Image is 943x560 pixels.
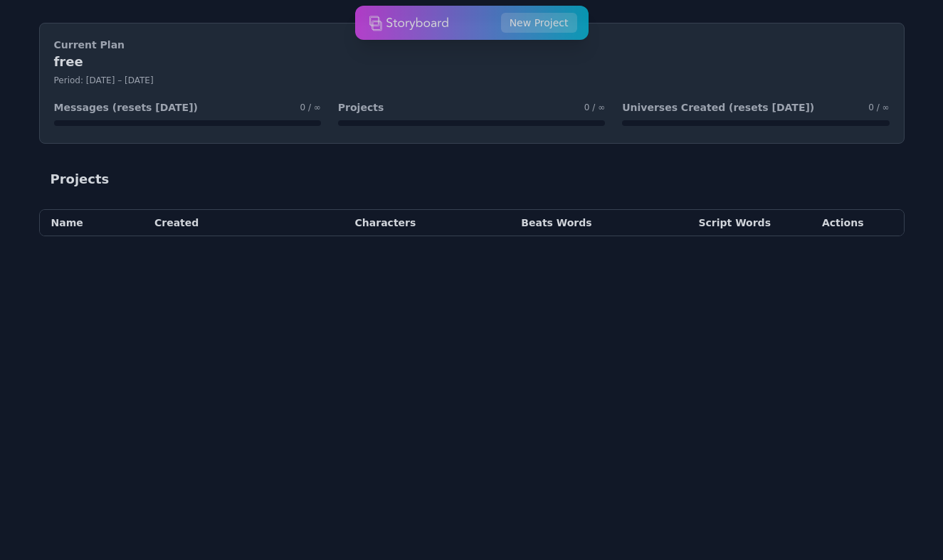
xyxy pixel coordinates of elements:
span: 0 / ∞ [300,102,321,113]
th: Name [40,210,143,236]
p: Period: [DATE] – [DATE] [54,75,890,86]
th: Script Words [604,210,782,236]
h4: Messages (resets [DATE]) [54,100,198,115]
img: storyboard [369,9,448,37]
span: 0 / ∞ [584,102,605,113]
h4: Projects [338,100,384,115]
p: free [54,52,890,72]
button: New Project [501,13,577,33]
th: Beats Words [427,210,603,236]
h3: Current Plan [54,38,890,52]
h4: Universes Created (resets [DATE]) [622,100,814,115]
h2: Projects [51,169,110,189]
th: Actions [782,210,904,236]
th: Characters [270,210,428,236]
span: 0 / ∞ [868,102,889,113]
th: Created [143,210,270,236]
